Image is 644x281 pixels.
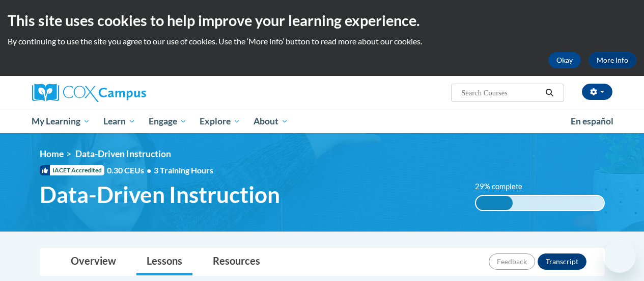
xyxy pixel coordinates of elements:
[154,165,213,175] span: 3 Training Hours
[40,165,104,175] span: IACET Accredited
[247,110,295,133] a: About
[571,116,613,126] span: En español
[489,253,535,270] button: Feedback
[538,253,586,270] button: Transcript
[32,84,215,102] a: Cox Campus
[542,87,557,99] button: Search
[460,87,542,99] input: Search Courses
[476,196,513,210] div: 29% complete
[193,110,247,133] a: Explore
[254,115,288,127] span: About
[40,148,64,159] a: Home
[136,248,192,275] a: Lessons
[142,110,193,133] a: Engage
[564,111,620,132] a: En español
[25,110,97,133] a: My Learning
[8,36,636,47] p: By continuing to use the site you agree to our use of cookies. Use the ‘More info’ button to read...
[203,248,270,275] a: Resources
[40,181,280,208] span: Data-Driven Instruction
[582,84,612,100] button: Account Settings
[475,181,534,192] label: 29% complete
[103,115,135,127] span: Learn
[24,110,620,133] div: Main menu
[200,115,240,127] span: Explore
[147,165,151,175] span: •
[589,52,636,68] a: More Info
[548,52,581,68] button: Okay
[61,248,126,275] a: Overview
[603,240,636,273] iframe: Button to launch messaging window
[8,10,636,31] h2: This site uses cookies to help improve your learning experience.
[32,84,146,102] img: Cox Campus
[107,165,154,176] span: 0.30 CEUs
[32,115,90,127] span: My Learning
[75,148,171,159] span: Data-Driven Instruction
[97,110,142,133] a: Learn
[149,115,187,127] span: Engage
